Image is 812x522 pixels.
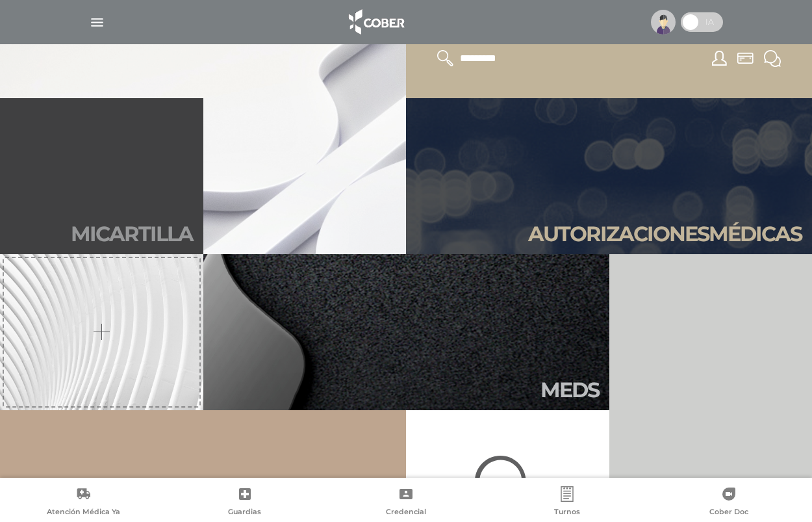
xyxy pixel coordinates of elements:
span: Turnos [554,507,580,519]
span: Atención Médica Ya [47,507,120,519]
span: Guardias [228,507,261,519]
span: Cober Doc [709,507,748,519]
a: Atención Médica Ya [3,486,164,519]
a: Meds [203,254,609,410]
a: Cober Doc [648,486,809,519]
span: Credencial [386,507,426,519]
h2: Meds [540,378,599,402]
h2: Mi car tilla [71,222,193,246]
a: Autorizacionesmédicas [406,98,812,254]
img: Cober_menu-lines-white.svg [89,14,105,31]
img: profile-placeholder.svg [651,10,676,34]
img: logo_cober_home-white.png [342,7,410,38]
h2: Autori zaciones médicas [528,222,802,246]
a: Turnos [487,486,648,519]
a: Guardias [164,486,325,519]
a: Credencial [325,486,487,519]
